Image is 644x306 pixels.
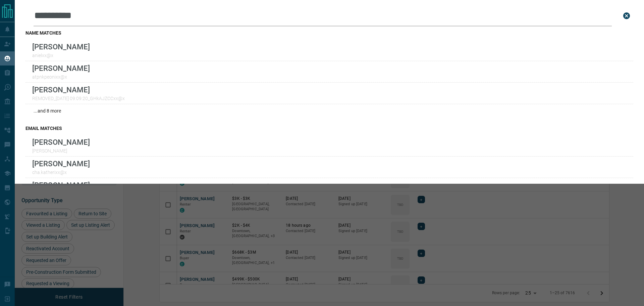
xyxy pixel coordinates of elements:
[32,148,90,154] p: [PERSON_NAME]
[32,53,90,58] p: anielxx@x
[32,85,125,94] p: [PERSON_NAME]
[32,170,90,175] p: cha.katherixx@x
[620,9,633,23] button: close search bar
[32,96,125,101] p: REMOVED_[DATE] 09:09:20_GHkAJZCCxx@x
[25,104,633,118] div: ...and 8 more
[32,159,90,168] p: [PERSON_NAME]
[32,181,90,189] p: [PERSON_NAME]
[32,42,90,51] p: [PERSON_NAME]
[32,64,90,73] p: [PERSON_NAME]
[25,30,633,36] h3: name matches
[25,126,633,131] h3: email matches
[32,138,90,146] p: [PERSON_NAME]
[32,74,90,80] p: atpnkpeonixx@x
